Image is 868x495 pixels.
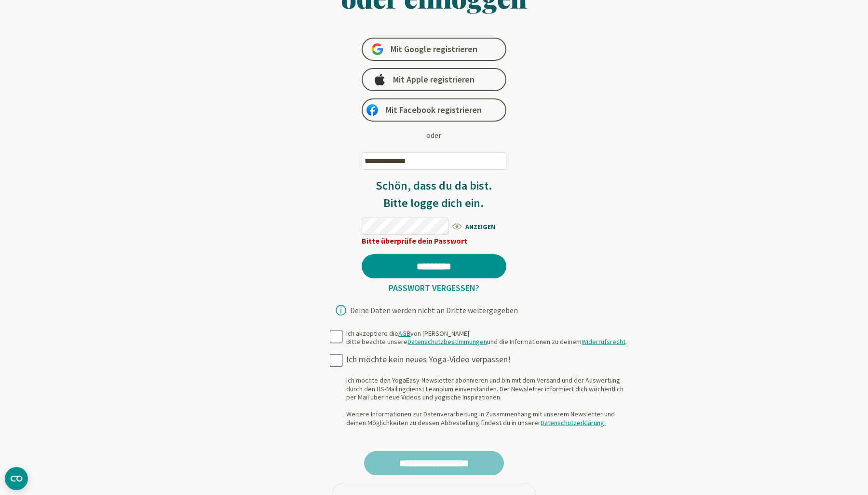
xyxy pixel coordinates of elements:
a: Mit Google registrieren [362,38,506,61]
a: Mit Facebook registrieren [362,98,506,122]
div: Ich möchte den YogaEasy-Newsletter abonnieren und bin mit dem Versand und der Auswertung durch de... [346,376,632,427]
div: oder [426,129,441,141]
a: AGB [398,329,410,338]
span: Mit Google registrieren [391,43,477,55]
a: Datenschutzerklärung. [541,418,606,427]
span: Mit Apple registrieren [393,74,475,85]
button: CMP-Widget öffnen [5,467,28,490]
a: Mit Apple registrieren [362,68,506,91]
h3: Schön, dass du da bist. Bitte logge dich ein. [362,177,506,212]
div: Ich möchte kein neues Yoga-Video verpassen! [346,354,632,365]
div: Deine Daten werden nicht an Dritte weitergegeben [350,306,518,314]
span: ANZEIGEN [451,220,506,232]
div: Bitte überprüfe dein Passwort [362,235,506,247]
a: Passwort vergessen? [385,282,483,293]
a: Datenschutzbestimmungen [407,337,487,346]
a: Widerrufsrecht [582,337,625,346]
span: Mit Facebook registrieren [386,104,482,116]
div: Ich akzeptiere die von [PERSON_NAME] Bitte beachte unsere und die Informationen zu deinem . [346,330,627,346]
